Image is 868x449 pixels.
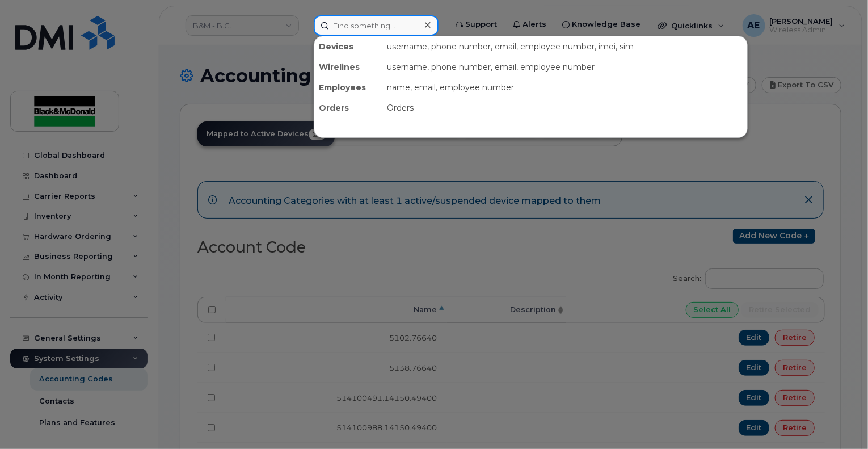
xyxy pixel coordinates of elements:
[382,57,747,77] div: username, phone number, email, employee number
[382,77,747,98] div: name, email, employee number
[314,57,382,77] div: Wirelines
[382,98,747,118] div: Orders
[382,36,747,57] div: username, phone number, email, employee number, imei, sim
[314,98,382,118] div: Orders
[314,77,382,98] div: Employees
[314,36,382,57] div: Devices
